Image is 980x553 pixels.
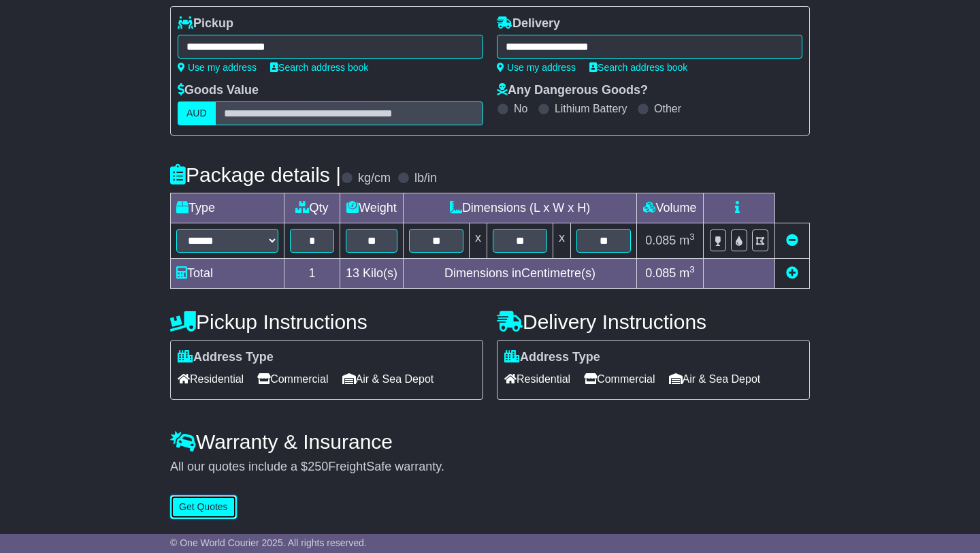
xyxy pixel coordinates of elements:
[346,266,359,280] span: 13
[689,264,695,274] sup: 3
[257,368,328,390] span: Commercial
[178,350,274,365] label: Address Type
[645,234,676,247] span: 0.085
[308,460,328,473] span: 250
[589,62,687,73] a: Search address book
[555,102,627,115] label: Lithium Battery
[584,368,655,390] span: Commercial
[358,171,391,186] label: kg/cm
[284,259,340,289] td: 1
[497,62,576,73] a: Use my address
[514,102,527,115] label: No
[170,537,367,548] span: © One World Courier 2025. All rights reserved.
[170,495,237,519] button: Get Quotes
[178,62,257,73] a: Use my address
[786,234,798,247] a: Remove this item
[504,350,600,365] label: Address Type
[470,223,487,259] td: x
[669,368,761,390] span: Air & Sea Depot
[340,259,404,289] td: Kilo(s)
[414,171,437,186] label: lb/in
[497,83,648,98] label: Any Dangerous Goods?
[170,460,810,475] div: All our quotes include a $ FreightSafe warranty.
[270,62,368,73] a: Search address book
[679,234,695,247] span: m
[284,193,340,223] td: Qty
[178,83,259,98] label: Goods Value
[404,259,637,289] td: Dimensions in Centimetre(s)
[171,259,284,289] td: Total
[178,368,244,390] span: Residential
[654,102,681,115] label: Other
[786,266,798,280] a: Add new item
[342,368,434,390] span: Air & Sea Depot
[170,430,810,453] h4: Warranty & Insurance
[171,193,284,223] td: Type
[178,101,216,125] label: AUD
[679,266,695,280] span: m
[504,368,570,390] span: Residential
[553,223,571,259] td: x
[170,311,483,333] h4: Pickup Instructions
[497,311,810,333] h4: Delivery Instructions
[340,193,404,223] td: Weight
[178,16,233,31] label: Pickup
[497,16,560,31] label: Delivery
[689,232,695,242] sup: 3
[645,266,676,280] span: 0.085
[637,193,704,223] td: Volume
[170,163,341,186] h4: Package details |
[404,193,637,223] td: Dimensions (L x W x H)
